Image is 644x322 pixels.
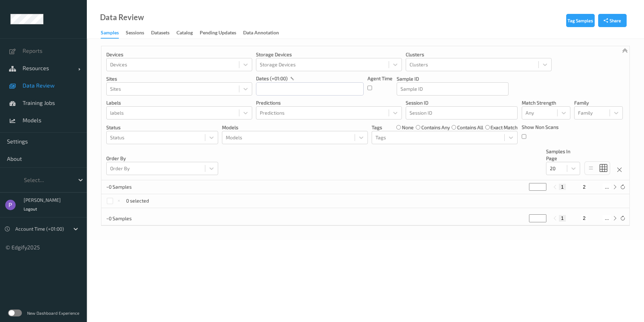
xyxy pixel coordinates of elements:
a: Sessions [126,28,151,38]
p: Show Non Scans [522,124,559,131]
p: Sample ID [397,75,509,82]
p: Clusters [406,51,552,58]
button: ... [603,184,611,190]
p: 0 selected [126,197,149,204]
a: Samples [101,28,126,39]
a: Catalog [176,28,200,38]
label: contains any [421,124,450,131]
p: Order By [106,155,218,162]
p: Devices [106,51,252,58]
p: Storage Devices [256,51,402,58]
p: Session ID [406,99,518,106]
p: labels [106,99,252,106]
a: Data Annotation [243,28,286,38]
div: Data Annotation [243,29,279,38]
a: Datasets [151,28,176,38]
label: contains all [457,124,483,131]
div: Sessions [126,29,144,38]
a: Pending Updates [200,28,243,38]
p: ~0 Samples [106,183,158,190]
p: Family [574,99,623,106]
button: 1 [559,184,566,190]
button: 1 [559,215,566,221]
p: Tags [372,124,382,131]
p: Agent Time [368,75,393,82]
p: ~0 Samples [106,215,158,222]
div: Samples [101,29,119,39]
label: none [402,124,414,131]
button: ... [603,215,611,221]
div: Catalog [176,29,193,38]
p: Status [106,124,218,131]
div: Pending Updates [200,29,236,38]
button: 2 [581,184,588,190]
button: Tag Samples [566,14,595,27]
p: dates (+01:00) [256,75,288,82]
p: Models [222,124,368,131]
p: Predictions [256,99,402,106]
p: Sites [106,75,252,82]
label: exact match [490,124,518,131]
div: Datasets [151,29,170,38]
button: 2 [581,215,588,221]
p: Samples In Page [546,148,580,162]
div: Data Review [100,14,144,21]
button: Share [598,14,627,27]
p: Match Strength [522,99,570,106]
